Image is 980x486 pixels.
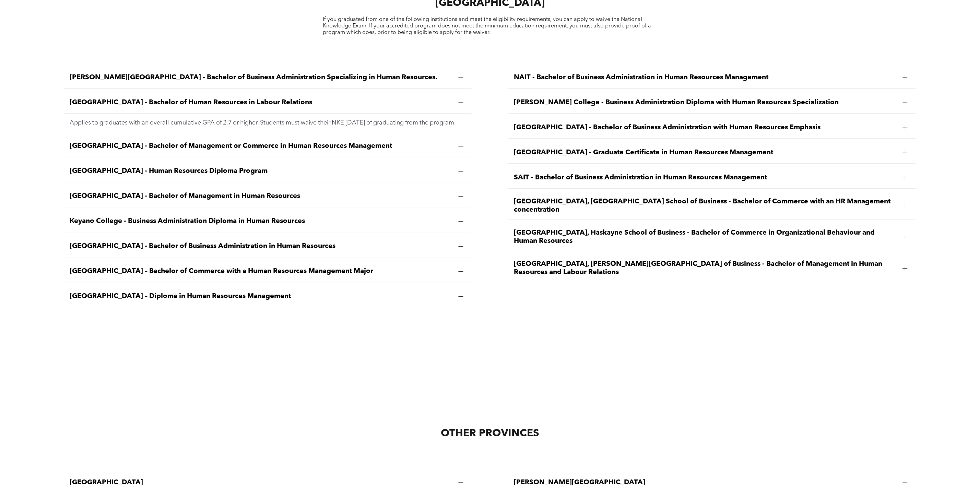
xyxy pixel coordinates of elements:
span: NAIT - Bachelor of Business Administration in Human Resources Management [514,73,897,82]
span: [GEOGRAPHIC_DATA] - Bachelor of Business Administration in Human Resources [70,242,453,250]
span: [GEOGRAPHIC_DATA] - Graduate Certificate in Human Resources Management [514,149,897,157]
span: OTHER PROVINCES [441,428,539,439]
span: [GEOGRAPHIC_DATA], Haskayne School of Business - Bachelor of Commerce in Organizational Behaviour... [514,229,897,245]
span: If you graduated from one of the following institutions and meet the eligibility requirements, yo... [323,17,651,35]
span: [PERSON_NAME] College - Business Administration Diploma with Human Resources Specialization [514,98,897,107]
span: [GEOGRAPHIC_DATA], [PERSON_NAME][GEOGRAPHIC_DATA] of Business - Bachelor of Management in Human R... [514,260,897,276]
span: [GEOGRAPHIC_DATA] - Bachelor of Human Resources in Labour Relations [70,98,453,107]
p: Applies to graduates with an overall cumulative GPA of 2.7 or higher. Students must waive their N... [70,119,466,127]
span: [GEOGRAPHIC_DATA], [GEOGRAPHIC_DATA] School of Business - Bachelor of Commerce with an HR Managem... [514,198,897,214]
span: [GEOGRAPHIC_DATA] - Human Resources Diploma Program [70,167,453,175]
span: [PERSON_NAME][GEOGRAPHIC_DATA] - Bachelor of Business Administration Specializing in Human Resour... [70,73,453,82]
span: [GEOGRAPHIC_DATA] - Bachelor of Management or Commerce in Human Resources Management [70,142,453,150]
span: Keyano College - Business Administration Diploma in Human Resources [70,217,453,225]
span: [GEOGRAPHIC_DATA] - Bachelor of Management in Human Resources [70,192,453,200]
span: SAIT - Bachelor of Business Administration in Human Resources Management [514,174,897,182]
span: [GEOGRAPHIC_DATA] – Bachelor of Commerce with a Human Resources Management Major [70,267,453,275]
span: [GEOGRAPHIC_DATA] – Diploma in Human Resources Management [70,292,453,300]
span: [GEOGRAPHIC_DATA] - Bachelor of Business Administration with Human Resources Emphasis [514,123,897,132]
